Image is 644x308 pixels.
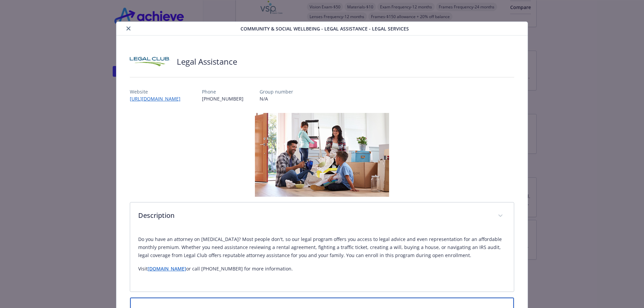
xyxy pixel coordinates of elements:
[130,230,514,292] div: Description
[138,265,506,273] p: Visit or call [PHONE_NUMBER] for more information.
[130,202,514,230] div: Description
[130,88,186,95] p: Website
[138,210,490,221] p: Description
[148,265,186,272] a: [DOMAIN_NAME]
[240,25,409,32] span: Community & Social Wellbeing - Legal Assistance - Legal Services
[130,96,186,102] a: [URL][DOMAIN_NAME]
[130,52,170,72] img: Legal Club of America
[124,24,132,33] button: close
[255,113,389,197] img: banner
[202,88,244,95] p: Phone
[260,88,293,95] p: Group number
[202,95,244,102] p: [PHONE_NUMBER]
[260,95,293,102] p: N/A
[138,235,506,259] p: Do you have an attorney on [MEDICAL_DATA]? Most people don't, so our legal program offers you acc...
[177,56,237,67] h2: Legal Assistance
